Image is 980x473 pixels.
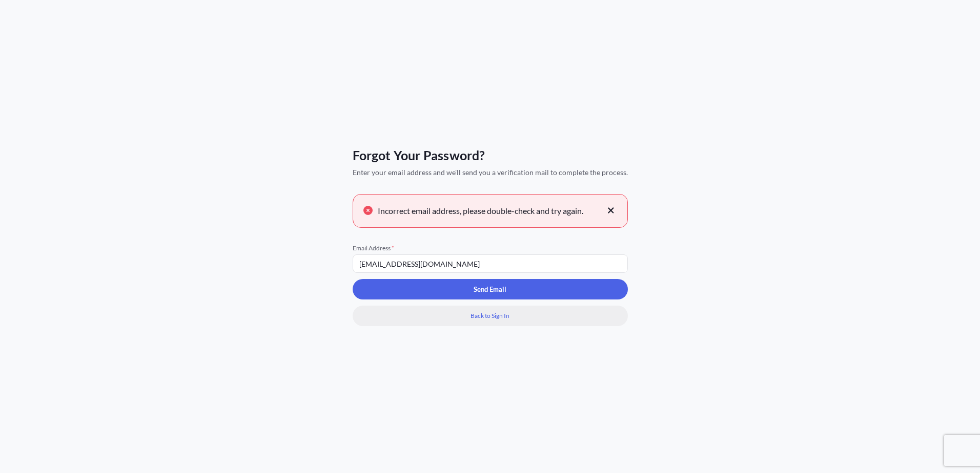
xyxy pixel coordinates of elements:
span: Enter your email address and we'll send you a verification mail to complete the process. [353,167,628,178]
input: example@gmail.com [353,254,628,273]
button: Send Email [353,279,628,299]
span: Forgot Your Password? [353,147,628,163]
span: Incorrect email address, please double-check and try again. [378,205,583,217]
a: Back to Sign In [353,306,628,326]
span: Back to Sign In [471,311,509,321]
span: Email Address [353,244,628,252]
p: Send Email [474,284,506,294]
